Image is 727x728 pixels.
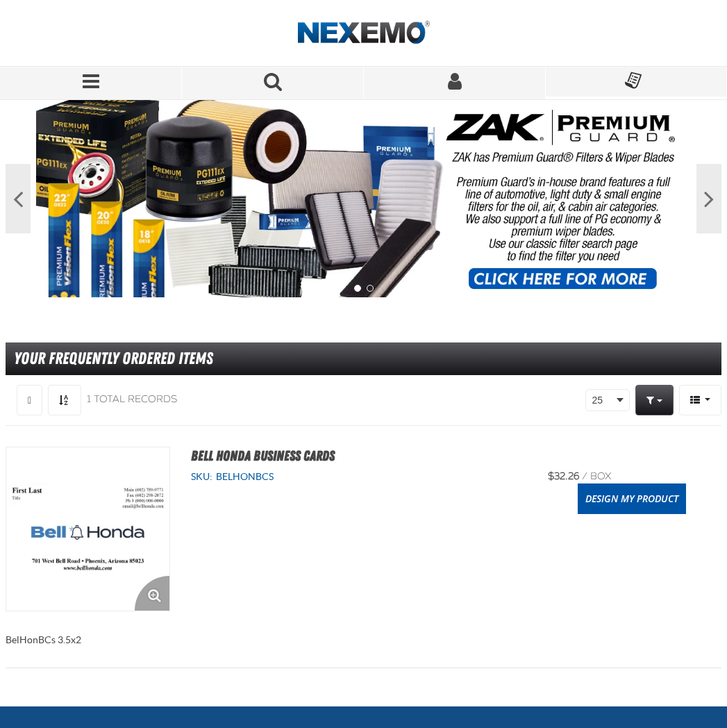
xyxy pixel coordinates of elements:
button: Search for a product [182,67,364,99]
div: 1 total records [87,393,177,406]
button: You do not have available Shopping Lists. Open to Create a New List [546,67,727,97]
div: Your Frequently Ordered Items [6,342,721,375]
img: Nexemo logo [298,21,430,45]
div: SKU: [191,470,521,483]
a: Expand or Collapse Grid Filters [635,385,674,415]
: View Details of the Bell Honda Business Cards [6,447,169,611]
button: Enlarge Product Image. Opens a popup [135,576,169,611]
span: BELHONBCS [212,471,274,482]
a: Bell Honda Business Cards [191,447,335,464]
img: PG Filters & Wipers [36,100,692,297]
span: Product Grid Views Toolbar [680,386,721,415]
span: 25 [592,393,614,408]
span: $32.26 [548,470,579,482]
span: box [590,470,611,482]
button: 1 of 2 [354,285,361,292]
div: BelHonBCs 3.5x2 [6,426,721,668]
a: Design My Product [578,483,686,514]
button: My Account [364,67,546,99]
span: / [582,470,587,482]
button: Product Grid Views Toolbar [679,385,721,415]
button: Previous [6,164,31,233]
button: Next [696,164,721,233]
button: 2 of 2 [367,285,374,292]
img: Bell Honda Business Cards [6,447,169,611]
